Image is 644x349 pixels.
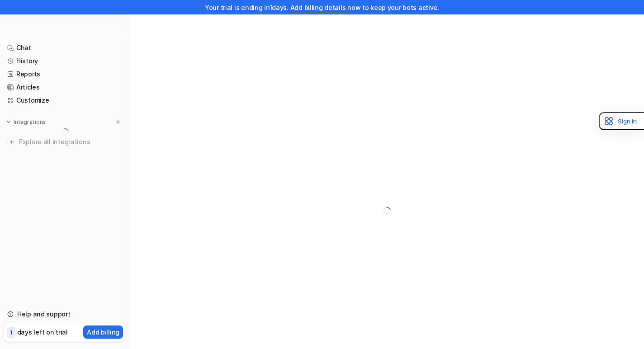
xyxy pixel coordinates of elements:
[4,136,126,148] a: Explore all integrations
[4,81,126,94] a: Articles
[5,119,12,125] img: expand menu
[87,327,119,337] p: Add billing
[17,327,68,337] p: days left on trial
[14,118,46,126] p: Integrations
[4,94,126,107] a: Customize
[4,42,126,54] a: Chat
[290,4,346,11] a: Add billing details
[4,308,126,321] a: Help and support
[10,329,12,337] p: 1
[7,137,16,146] img: explore all integrations
[19,135,123,149] span: Explore all integrations
[4,55,126,67] a: History
[115,119,121,125] img: menu_add.svg
[4,118,48,127] button: Integrations
[4,68,126,80] a: Reports
[83,325,123,339] button: Add billing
